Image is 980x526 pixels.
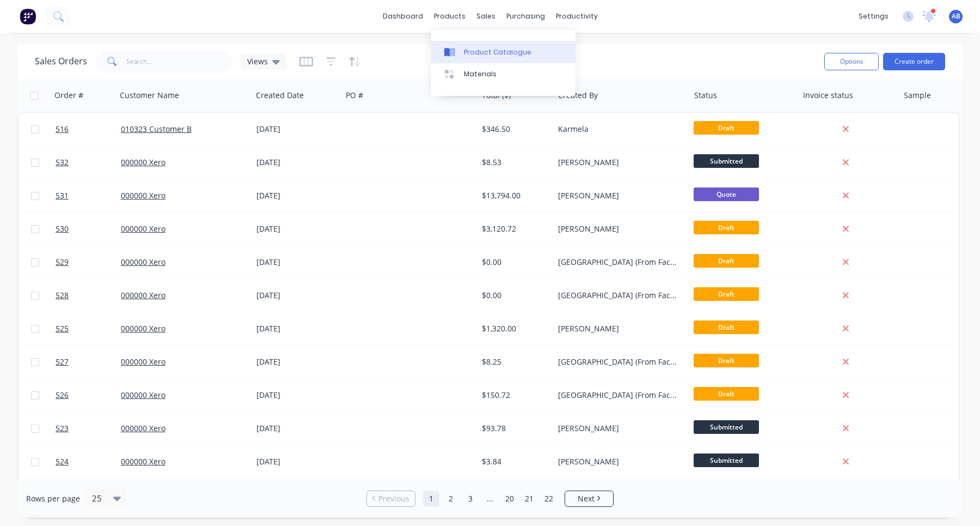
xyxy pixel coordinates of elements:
a: 528 [56,279,121,312]
span: Draft [694,354,759,367]
div: [PERSON_NAME] [558,223,679,234]
a: 516 [56,113,121,146]
div: PO # [346,90,363,101]
img: Factory [20,8,36,25]
div: $8.25 [482,356,546,367]
a: Next page [565,493,613,504]
a: 000000 Xero [121,223,166,234]
div: [DATE] [256,223,338,234]
div: Status [694,90,717,101]
a: 000000 Xero [121,423,166,433]
div: Karmela [558,124,679,135]
span: Draft [694,387,759,401]
div: [PERSON_NAME] [558,323,679,334]
a: 522 [56,479,121,511]
div: $0.00 [482,290,546,301]
div: [PERSON_NAME] [558,157,679,168]
div: [PERSON_NAME] [558,456,679,467]
div: [DATE] [256,423,338,434]
a: 523 [56,412,121,445]
span: 530 [56,223,69,234]
span: 525 [56,323,69,334]
a: Page 1 is your current page [423,491,439,507]
span: 524 [56,456,69,467]
span: Previous [378,493,409,504]
a: 524 [56,445,121,478]
div: Product Catalogue [464,47,531,57]
a: 000000 Xero [121,257,166,267]
a: 532 [56,146,121,179]
div: products [428,8,471,25]
div: [DATE] [256,290,338,301]
a: 526 [56,379,121,412]
div: [DATE] [256,456,338,467]
div: [GEOGRAPHIC_DATA] (From Factory) Loteria [558,257,679,268]
a: 010323 Customer B [121,124,192,134]
div: $0.00 [482,257,546,268]
h1: Sales Orders [35,56,87,66]
div: $3,120.72 [482,223,546,234]
div: $150.72 [482,390,546,401]
a: Product Catalogue [431,41,575,63]
div: sales [471,8,501,25]
a: Page 22 [541,491,557,507]
div: [PERSON_NAME] [558,190,679,201]
span: Draft [694,254,759,268]
div: [DATE] [256,157,338,168]
span: Views [247,56,268,67]
div: [GEOGRAPHIC_DATA] (From Factory) Loteria [558,390,679,401]
span: Submitted [694,454,759,467]
div: [DATE] [256,390,338,401]
a: Materials [431,63,575,85]
a: Page 3 [462,491,479,507]
div: productivity [550,8,603,25]
input: Search... [126,51,232,72]
span: Submitted [694,420,759,434]
span: Draft [694,221,759,234]
a: 000000 Xero [121,456,166,467]
a: Page 20 [501,491,518,507]
div: Created Date [256,90,304,101]
div: [DATE] [256,356,338,367]
a: 000000 Xero [121,190,166,201]
div: $346.50 [482,124,546,135]
span: 532 [56,157,69,168]
div: $3.84 [482,456,546,467]
a: 530 [56,213,121,245]
div: Sample [904,90,931,101]
span: 529 [56,257,69,268]
a: 000000 Xero [121,390,166,400]
a: 000000 Xero [121,157,166,167]
ul: Pagination [362,491,618,507]
span: 523 [56,423,69,434]
span: 527 [56,356,69,367]
span: 531 [56,190,69,201]
a: Jump forward [482,491,498,507]
span: Next [578,493,595,504]
div: [DATE] [256,190,338,201]
div: [DATE] [256,323,338,334]
a: 000000 Xero [121,290,166,300]
span: Quote [694,188,759,201]
span: Draft [694,321,759,334]
div: $13,794.00 [482,190,546,201]
span: Draft [694,287,759,301]
span: 528 [56,290,69,301]
div: settings [853,8,894,25]
div: Materials [464,69,497,79]
a: 000000 Xero [121,356,166,367]
a: Page 21 [521,491,537,507]
div: [GEOGRAPHIC_DATA] (From Factory) Loteria [558,290,679,301]
div: purchasing [501,8,550,25]
span: AB [952,11,960,21]
span: 516 [56,124,69,135]
a: 531 [56,179,121,212]
div: Customer Name [120,90,179,101]
button: Options [824,53,879,70]
span: Submitted [694,154,759,168]
span: Draft [694,121,759,135]
a: Page 2 [443,491,459,507]
a: dashboard [377,8,428,25]
div: [DATE] [256,257,338,268]
div: $1,320.00 [482,323,546,334]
